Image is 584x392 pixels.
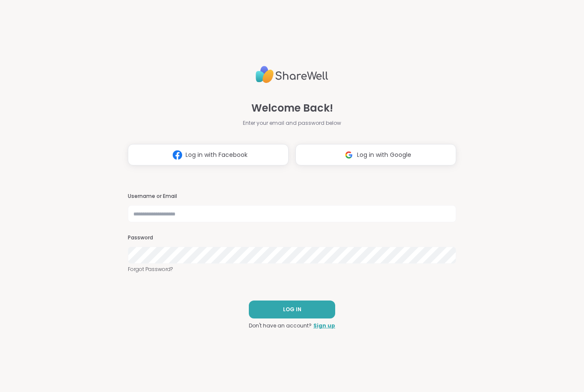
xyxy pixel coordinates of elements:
[341,147,357,163] img: ShareWell Logomark
[128,144,289,165] button: Log in with Facebook
[295,144,456,165] button: Log in with Google
[251,100,333,116] span: Welcome Back!
[256,62,328,87] img: ShareWell Logo
[249,322,312,330] span: Don't have an account?
[169,147,186,163] img: ShareWell Logomark
[128,234,456,242] h3: Password
[313,322,335,330] a: Sign up
[357,150,411,159] span: Log in with Google
[249,301,335,318] button: LOG IN
[283,306,301,313] span: LOG IN
[128,265,456,273] a: Forgot Password?
[128,193,456,200] h3: Username or Email
[243,119,341,127] span: Enter your email and password below
[186,150,248,159] span: Log in with Facebook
